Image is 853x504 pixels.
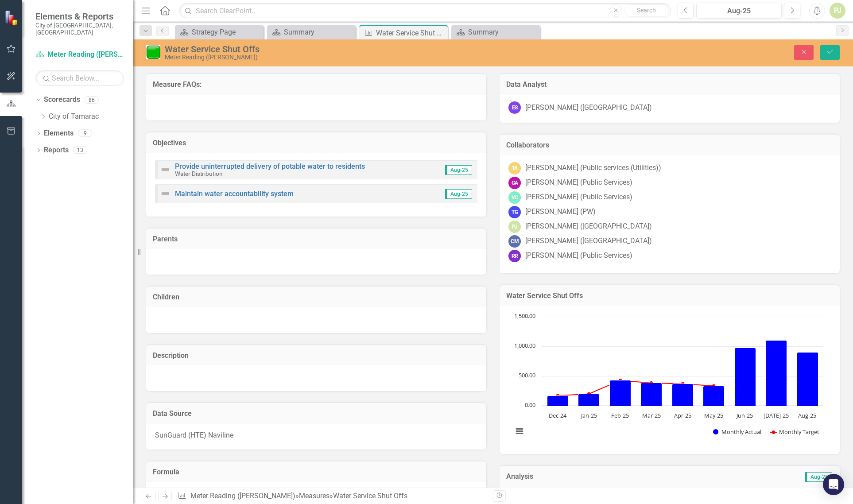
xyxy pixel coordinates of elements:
[49,112,133,122] a: City of Tamarac
[513,425,526,438] button: View chart menu, Chart
[73,147,87,154] div: 13
[764,411,789,419] text: [DATE]-25
[454,27,538,38] a: Summary
[445,165,472,175] span: Aug-25
[525,163,661,173] div: [PERSON_NAME] (Public services (Utilities))
[508,250,521,262] div: RR
[770,428,819,436] button: Show Monthly Target
[674,411,691,419] text: Apr-25
[153,81,480,89] h3: Measure FAQs:
[506,81,833,89] h3: Data Analyst
[44,95,80,105] a: Scorecards
[35,11,124,22] span: Elements & Reports
[44,145,69,155] a: Reports
[637,7,656,14] span: Search
[175,170,223,177] small: Water Distribution
[192,27,261,38] div: Strategy Page
[519,371,535,379] text: 500.00
[805,472,832,482] span: Aug-25
[146,45,160,59] img: Meets or exceeds target
[525,236,652,246] div: [PERSON_NAME] ([GEOGRAPHIC_DATA])
[681,382,685,386] path: Apr-25, 369. Monthly Target.
[508,191,521,204] div: VC
[445,189,472,199] span: Aug-25
[175,190,294,198] a: Maintain water accountability system
[506,292,833,300] h3: Water Service Shut Offs
[549,411,567,419] text: Dec-24
[4,10,20,26] img: ClearPoint Strategy
[797,353,818,406] path: Aug-25, 900. Monthly Actual.
[611,411,629,419] text: Feb-25
[823,474,844,495] div: Open Intercom Messenger
[155,431,233,439] span: SunGuard (HTE) Naviline
[153,352,480,360] h3: Description
[508,162,521,174] div: TA
[514,341,535,349] text: 1,000.00
[178,491,486,501] div: » »
[619,379,622,382] path: Feb-25, 426. Monthly Target.
[587,392,591,396] path: Jan-25, 198. Monthly Target.
[506,141,833,149] h3: Collaborators
[525,192,632,202] div: [PERSON_NAME] (Public Services)
[547,396,569,406] path: Dec-24, 170. Monthly Actual.
[713,428,761,436] button: Show Monthly Actual
[35,70,124,86] input: Search Below...
[525,401,535,409] text: 0.00
[153,293,480,301] h3: Children
[642,411,661,419] text: Mar-25
[525,251,632,261] div: [PERSON_NAME] (Public Services)
[269,27,353,38] a: Summary
[798,411,816,419] text: Aug-25
[525,221,652,232] div: [PERSON_NAME] ([GEOGRAPHIC_DATA])
[672,384,694,406] path: Apr-25, 369. Monthly Actual.
[160,164,171,175] img: Not Defined
[704,411,723,419] text: May-25
[175,162,365,171] a: Provide uninterrupted delivery of potable water to residents
[78,130,92,137] div: 9
[44,128,74,139] a: Elements
[179,3,671,19] input: Search ClearPoint...
[508,177,521,189] div: GA
[376,27,446,39] div: Water Service Shut Offs
[696,3,782,19] button: Aug-25
[153,139,480,147] h3: Objectives
[766,341,787,406] path: Jul-25, 1,099. Monthly Actual.
[610,380,631,406] path: Feb-25, 426. Monthly Actual.
[508,312,831,445] div: Chart. Highcharts interactive chart.
[580,411,597,419] text: Jan-25
[153,235,480,243] h3: Parents
[333,492,407,500] div: Water Service Shut Offs
[514,312,535,320] text: 1,500.00
[35,22,124,36] small: City of [GEOGRAPHIC_DATA], [GEOGRAPHIC_DATA]
[35,50,124,60] a: Meter Reading ([PERSON_NAME])
[190,492,295,500] a: Meter Reading ([PERSON_NAME])
[165,54,535,61] div: Meter Reading ([PERSON_NAME])
[508,312,827,445] svg: Interactive chart
[525,207,596,217] div: [PERSON_NAME] (PW)
[508,235,521,248] div: CM
[703,386,725,406] path: May-25, 333. Monthly Actual.
[578,394,600,406] path: Jan-25, 198. Monthly Actual.
[735,348,756,406] path: Jun-25, 976. Monthly Actual.
[736,411,753,419] text: Jun-25
[699,6,779,16] div: Aug-25
[165,44,535,54] div: Water Service Shut Offs
[830,3,845,19] button: PJ
[160,188,171,199] img: Not Defined
[525,178,632,188] div: [PERSON_NAME] (Public Services)
[153,468,480,476] h3: Formula
[508,206,521,218] div: TG
[506,473,667,481] h3: Analysis
[85,96,99,104] div: 86
[624,4,669,17] button: Search
[547,341,818,406] g: Monthly Actual, series 1 of 2. Bar series with 9 bars.
[641,383,662,406] path: Mar-25, 383. Monthly Actual.
[299,492,330,500] a: Measures
[153,410,480,418] h3: Data Source
[508,101,521,114] div: ES
[284,27,353,38] div: Summary
[525,103,652,113] div: [PERSON_NAME] ([GEOGRAPHIC_DATA])
[177,27,261,38] a: Strategy Page
[468,27,538,38] div: Summary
